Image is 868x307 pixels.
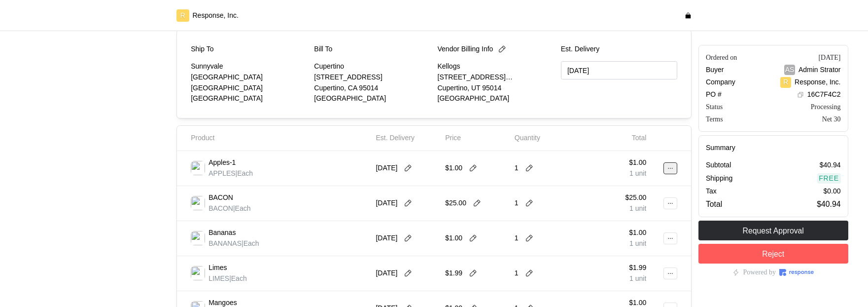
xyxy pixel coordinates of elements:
[180,10,185,21] p: R
[629,273,646,284] p: 1 unit
[445,163,462,174] p: $1.00
[706,102,723,112] div: Status
[445,233,462,244] p: $1.00
[515,233,519,244] p: 1
[743,225,804,237] p: Request Approval
[236,169,253,177] span: | Each
[208,169,235,177] span: APPLES
[208,263,227,273] p: Limes
[632,133,647,144] p: Total
[706,198,722,210] p: Total
[706,186,717,197] p: Tax
[191,61,307,72] p: Sunnyvale
[376,268,397,279] p: [DATE]
[799,65,841,76] p: Admin Strator
[515,163,519,174] p: 1
[743,267,776,278] p: Powered by
[208,192,233,203] p: BACON
[706,160,731,171] p: Subtotal
[515,268,519,279] p: 1
[438,61,554,72] p: Kellogs
[191,161,205,175] img: 29780183-c746-4735-a374-28020c9cc1cd.jpeg
[819,173,839,184] p: Free
[817,198,840,210] p: $40.94
[314,72,430,83] p: [STREET_ADDRESS]
[191,44,213,55] p: Ship To
[625,203,646,214] p: 1 unit
[561,61,677,79] input: MM/DD/YYYY
[438,44,493,55] p: Vendor Billing Info
[561,44,677,55] p: Est. Delivery
[208,228,236,238] p: Bananas
[376,163,397,174] p: [DATE]
[208,204,233,212] span: BACON
[762,248,784,260] p: Reject
[438,93,554,104] p: [GEOGRAPHIC_DATA]
[191,133,214,144] p: Product
[191,196,205,210] img: a84835ee-94a7-4e12-97bd-38607e15b614.jpeg
[783,77,788,88] p: R
[438,72,554,83] p: [STREET_ADDRESS][PERSON_NAME]
[376,198,397,209] p: [DATE]
[208,157,236,168] p: Apples-1
[193,10,239,21] p: Response, Inc.
[706,77,735,88] p: Company
[629,157,646,168] p: $1.00
[625,192,646,203] p: $25.00
[818,52,840,63] div: [DATE]
[191,266,205,280] img: 0568abf3-1ba1-406c-889f-3402a974d107.jpeg
[795,77,840,88] p: Response, Inc.
[629,263,646,273] p: $1.99
[706,52,737,63] div: Ordered on
[191,93,307,104] p: [GEOGRAPHIC_DATA]
[515,198,519,209] p: 1
[208,239,242,247] span: BANANAS
[820,160,841,171] p: $40.94
[629,238,646,249] p: 1 unit
[779,269,814,276] img: Response Logo
[823,186,840,197] p: $0.00
[807,89,841,100] p: 16C7F4C2
[314,44,332,55] p: Bill To
[229,274,247,282] span: | Each
[515,133,540,144] p: Quantity
[242,239,259,247] span: | Each
[785,65,795,76] p: AS
[191,72,307,83] p: [GEOGRAPHIC_DATA]
[445,268,462,279] p: $1.99
[629,228,646,238] p: $1.00
[376,233,397,244] p: [DATE]
[191,231,205,245] img: 7fc5305e-63b1-450a-be29-3b92a3c460e1.jpeg
[822,114,841,124] div: Net 30
[445,198,466,209] p: $25.00
[698,221,848,240] button: Request Approval
[706,143,841,153] h5: Summary
[445,133,461,144] p: Price
[208,274,229,282] span: LIMES
[706,114,723,124] div: Terms
[314,83,430,94] p: Cupertino, CA 95014
[698,244,848,264] button: Reject
[811,102,841,112] div: Processing
[706,65,724,76] p: Buyer
[233,204,251,212] span: | Each
[706,89,722,100] p: PO #
[376,133,415,144] p: Est. Delivery
[314,93,430,104] p: [GEOGRAPHIC_DATA]
[314,61,430,72] p: Cupertino
[629,168,646,179] p: 1 unit
[191,83,307,94] p: [GEOGRAPHIC_DATA]
[706,173,733,184] p: Shipping
[438,83,554,94] p: Cupertino, UT 95014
